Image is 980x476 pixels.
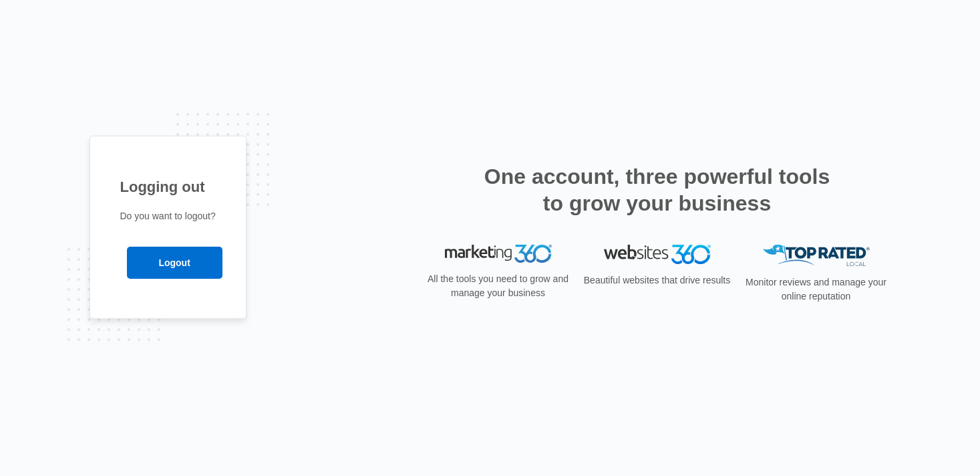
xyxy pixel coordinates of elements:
h2: One account, three powerful tools to grow your business [480,163,834,217]
p: All the tools you need to grow and manage your business [424,272,573,300]
input: Logout [127,247,222,279]
img: Top Rated Local [763,245,870,267]
img: Websites 360 [604,245,711,264]
p: Beautiful websites that drive results [583,273,732,287]
p: Monitor reviews and manage your online reputation [742,275,891,304]
h1: Logging out [120,176,216,198]
img: Marketing 360 [445,245,552,263]
p: Do you want to logout? [120,209,216,223]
